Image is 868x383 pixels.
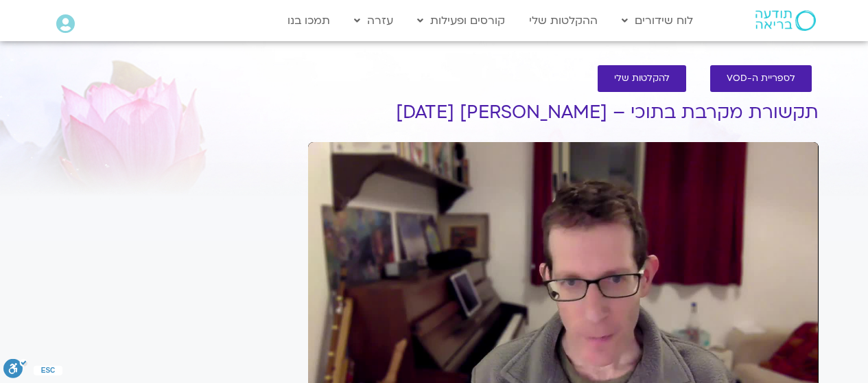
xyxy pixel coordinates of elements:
[598,65,686,92] a: להקלטות שלי
[522,8,605,34] a: ההקלטות שלי
[281,8,337,34] a: תמכו בנו
[755,10,816,31] img: תודעה בריאה
[710,65,812,92] a: לספריית ה-VOD
[410,8,512,34] a: קורסים ופעילות
[727,73,795,84] span: לספריית ה-VOD
[615,8,700,34] a: לוח שידורים
[347,8,400,34] a: עזרה
[308,102,819,123] h1: תקשורת מקרבת בתוכי – [PERSON_NAME] [DATE]
[614,73,670,84] span: להקלטות שלי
